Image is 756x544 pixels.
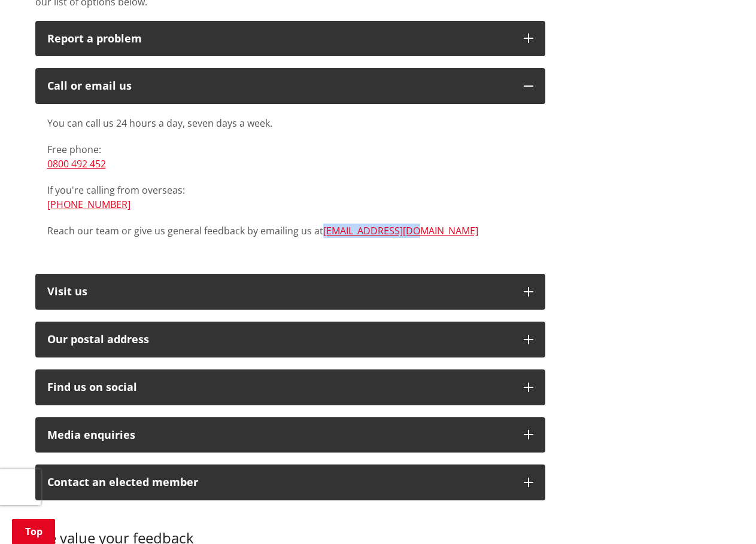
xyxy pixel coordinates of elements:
[35,369,545,405] button: Find us on social
[47,429,512,441] div: Media enquiries
[47,381,512,393] div: Find us on social
[47,286,512,298] p: Visit us
[12,519,55,544] a: Top
[47,224,533,238] p: Reach our team or give us general feedback by emailing us at
[701,494,744,537] iframe: Messenger Launcher
[47,80,512,92] div: Call or email us
[35,21,545,57] button: Report a problem
[47,476,512,488] p: Contact an elected member
[35,464,545,500] button: Contact an elected member
[47,33,512,45] p: Report a problem
[47,116,533,130] p: You can call us 24 hours a day, seven days a week.
[47,157,106,170] a: 0800 492 452
[35,417,545,453] button: Media enquiries
[35,322,545,357] button: Our postal address
[47,183,533,212] p: If you're calling from overseas:
[35,68,545,104] button: Call or email us
[35,274,545,310] button: Visit us
[47,198,130,211] a: [PHONE_NUMBER]
[47,142,533,171] p: Free phone:
[47,334,512,346] h2: Our postal address
[323,224,478,237] a: [EMAIL_ADDRESS][DOMAIN_NAME]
